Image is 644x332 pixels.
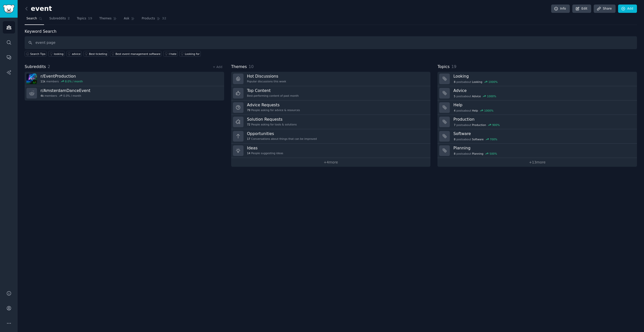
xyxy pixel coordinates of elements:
a: r/AmsterdamDanceEvent4kmembers0.0% / month [25,86,224,101]
div: Best ticketing [89,52,107,56]
a: +4more [231,158,431,167]
a: Advice Requests79People asking for advice & resources [231,101,431,115]
span: 5 [454,94,456,98]
span: 32 [162,16,166,21]
a: Themes [98,15,119,25]
div: post s about [453,94,497,98]
div: People asking for advice & resources [247,108,300,112]
h3: Software [453,131,633,136]
a: advice [66,51,82,57]
span: Subreddits [49,16,66,21]
span: Planning [472,152,483,155]
div: looking [54,52,63,56]
a: Ideas14People suggesting ideas [231,144,431,158]
h3: Opportunities [247,131,317,136]
div: 500 % [490,152,497,155]
span: Topics [77,16,86,21]
a: Best event management software [110,51,162,57]
span: 79 [247,108,250,112]
div: Conversations about things that can be improved [247,137,317,141]
img: EventProduction [26,74,37,84]
h3: r/ EventProduction [41,74,83,79]
div: 900 % [492,123,500,127]
div: members [41,80,83,83]
span: 4 [454,109,456,112]
span: 4k [41,94,44,97]
span: 72 [247,123,250,126]
div: members [41,94,90,97]
span: Production [472,123,486,127]
a: looking [48,51,65,57]
div: People asking for tools & solutions [247,123,297,126]
a: Looking8postsaboutLooking1000% [437,72,637,86]
div: 1000 % [484,109,494,112]
a: Hot DiscussionsPopular discussions this week [231,72,431,86]
label: Keyword Search [25,29,56,34]
span: 8 [454,80,456,84]
span: Looking [472,80,482,84]
span: Help [472,109,478,112]
div: 700 % [490,138,497,141]
img: GummySearch logo [3,5,15,13]
a: Add [618,5,637,13]
a: Products32 [140,15,168,25]
span: 8 [454,152,456,155]
div: 1000 % [489,80,498,84]
span: 7 [454,123,456,127]
h3: r/ AmsterdamDanceEvent [41,88,90,93]
h3: Ideas [247,145,283,151]
div: advice [72,52,80,56]
a: Opportunities17Conversations about things that can be improved [231,129,431,144]
a: Topics19 [75,15,94,25]
h3: Top Content [247,88,299,93]
div: 1000 % [487,94,496,98]
span: Software [472,138,484,141]
a: Best ticketing [84,51,108,57]
span: Themes [99,16,112,21]
a: Production7postsaboutProduction900% [437,115,637,129]
span: 14 [247,151,250,155]
div: post s about [453,137,498,142]
span: Subreddits [25,64,46,70]
span: 10 [249,64,254,69]
h3: Production [453,117,633,122]
span: 17 [247,137,250,141]
a: Looking for [179,51,201,57]
span: 2 [68,16,70,21]
div: People suggesting ideas [247,151,283,155]
span: 19 [88,16,92,21]
div: Best event management software [115,52,160,56]
h2: event [25,5,52,13]
span: Search [26,16,37,21]
span: Themes [231,64,247,70]
h3: Looking [453,74,633,79]
span: Advice [472,94,481,98]
span: Topics [437,64,450,70]
a: Search [25,15,44,25]
h3: Solution Requests [247,117,297,122]
h3: Help [453,102,633,108]
span: Products [142,16,155,21]
span: 19 [451,64,456,69]
a: Ask [122,15,136,25]
a: Advice5postsaboutAdvice1000% [437,86,637,101]
button: Search Tips [25,51,47,57]
h3: Advice Requests [247,102,300,108]
a: Solution Requests72People asking for tools & solutions [231,115,431,129]
a: r/EventProduction11kmembers8.0% / month [25,72,224,86]
div: post s about [453,151,497,156]
a: Edit [572,5,591,13]
h3: Advice [453,88,633,93]
div: I hate [169,52,176,56]
div: post s about [453,80,498,84]
a: I hate [163,51,178,57]
div: 8.0 % / month [65,80,83,83]
div: Best-performing content of past month [247,94,299,97]
span: Search Tips [30,52,46,56]
a: + Add [213,65,222,69]
span: 2 [48,64,50,69]
h3: Planning [453,145,633,151]
div: Popular discussions this week [247,80,286,83]
input: Keyword search in audience [25,36,637,49]
a: Info [551,5,570,13]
